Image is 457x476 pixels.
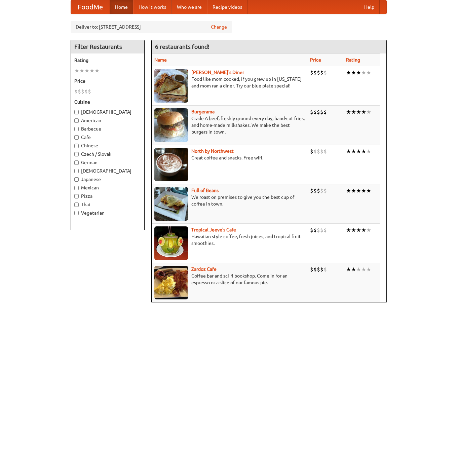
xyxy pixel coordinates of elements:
[320,187,323,194] li: $
[317,187,320,194] li: $
[320,266,323,273] li: $
[84,67,89,74] li: ★
[74,176,141,183] label: Japanese
[361,226,366,234] li: ★
[317,108,320,116] li: $
[154,115,305,135] p: Grade A beef, freshly ground every day, hand-cut fries, and home-made milkshakes. We make the bes...
[74,144,79,148] input: Chinese
[323,108,327,116] li: $
[361,266,366,273] li: ★
[155,43,210,50] ng-pluralize: 6 restaurants found!
[191,109,215,114] a: Burgerama
[356,266,361,273] li: ★
[310,226,313,234] li: $
[154,69,188,103] img: sallys.jpg
[154,272,305,286] p: Coffee bar and sci-fi bookshop. Come in for an espresso or a slice of our famous pie.
[346,108,351,116] li: ★
[313,187,317,194] li: $
[366,266,371,273] li: ★
[71,21,232,33] div: Deliver to: [STREET_ADDRESS]
[74,201,141,208] label: Thai
[154,76,305,89] p: Food like mom cooked, if you grew up in [US_STATE] and mom ran a diner. Try our blue plate special!
[346,57,360,63] a: Rating
[89,67,94,74] li: ★
[366,226,371,234] li: ★
[74,193,141,199] label: Pizza
[351,69,356,76] li: ★
[313,69,317,76] li: $
[74,142,141,149] label: Chinese
[351,266,356,273] li: ★
[74,203,79,207] input: Thai
[74,118,79,123] input: American
[74,210,141,216] label: Vegetarian
[74,160,79,165] input: German
[154,187,188,221] img: beans.jpg
[81,88,84,95] li: $
[110,0,133,14] a: Home
[154,194,305,207] p: We roast on premises to give you the best cup of coffee in town.
[351,148,356,155] li: ★
[359,0,380,14] a: Help
[361,148,366,155] li: ★
[211,24,227,30] a: Change
[154,154,305,161] p: Great coffee and snacks. Free wifi.
[94,67,100,74] li: ★
[74,57,141,64] h5: Rating
[191,148,234,154] b: North by Northwest
[366,148,371,155] li: ★
[191,266,217,272] b: Zardoz Cafe
[74,117,141,124] label: American
[310,187,313,194] li: $
[154,266,188,299] img: zardoz.jpg
[154,148,188,181] img: north.jpg
[191,70,244,75] a: [PERSON_NAME]'s Diner
[366,187,371,194] li: ★
[323,148,327,155] li: $
[74,151,141,157] label: Czech / Slovak
[74,169,79,173] input: [DEMOGRAPHIC_DATA]
[346,148,351,155] li: ★
[74,194,79,198] input: Pizza
[74,177,79,182] input: Japanese
[71,40,144,53] h4: Filter Restaurants
[361,187,366,194] li: ★
[320,148,323,155] li: $
[74,109,141,115] label: [DEMOGRAPHIC_DATA]
[74,186,79,190] input: Mexican
[351,187,356,194] li: ★
[310,266,313,273] li: $
[74,88,78,95] li: $
[191,227,236,232] a: Tropical Jeeve's Cafe
[317,266,320,273] li: $
[356,148,361,155] li: ★
[313,108,317,116] li: $
[84,88,88,95] li: $
[323,226,327,234] li: $
[366,69,371,76] li: ★
[351,226,356,234] li: ★
[74,152,79,156] input: Czech / Slovak
[313,266,317,273] li: $
[323,187,327,194] li: $
[320,69,323,76] li: $
[313,148,317,155] li: $
[317,69,320,76] li: $
[154,108,188,142] img: burgerama.jpg
[74,67,79,74] li: ★
[323,69,327,76] li: $
[310,108,313,116] li: $
[74,184,141,191] label: Mexican
[133,0,172,14] a: How it works
[310,148,313,155] li: $
[320,226,323,234] li: $
[361,69,366,76] li: ★
[351,108,356,116] li: ★
[346,187,351,194] li: ★
[356,108,361,116] li: ★
[317,226,320,234] li: $
[310,69,313,76] li: $
[74,99,141,105] h5: Cuisine
[356,187,361,194] li: ★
